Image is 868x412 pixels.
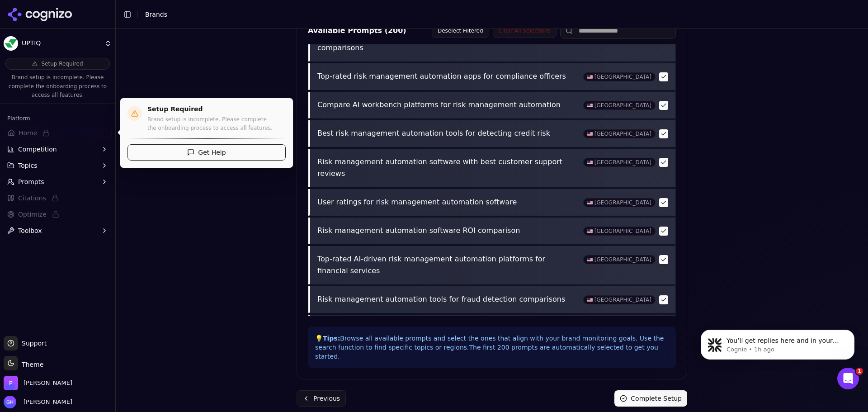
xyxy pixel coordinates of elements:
div: You’ll get replies here and in your email:✉️[EMAIL_ADDRESS][PERSON_NAME][DOMAIN_NAME]Our usual re... [7,123,148,192]
img: US [587,132,593,136]
div: Platform [4,111,112,126]
button: Send a message… [155,293,170,307]
iframe: Intercom live chat [837,368,859,389]
button: Prompts [4,175,112,189]
strong: Tips: [323,335,340,342]
img: Grace Hallen [4,396,16,408]
p: Best risk management automation tools for detecting credit risk [317,128,578,139]
span: [GEOGRAPHIC_DATA] [583,227,656,236]
b: [EMAIL_ADDRESS][PERSON_NAME][DOMAIN_NAME] [14,147,132,163]
button: Start recording [57,296,65,303]
p: Risk management automation tools for fraud detection comparisons [317,294,578,305]
img: US [587,104,593,107]
span: [GEOGRAPHIC_DATA] [583,158,656,167]
span: Competition [18,145,57,154]
button: Toolbox [4,223,112,238]
span: [GEOGRAPHIC_DATA] [583,295,656,304]
b: A few minutes [22,178,73,185]
p: Compare AI workbench platforms for risk management automation [317,99,578,111]
button: Emoji picker [14,296,21,303]
p: Top-rated risk management automation apps for compliance officers [317,71,578,82]
img: US [587,298,593,302]
h4: Available Prompts ( 200 ) [308,25,406,36]
span: Perrill [24,379,72,387]
span: Brands [145,11,167,18]
div: Close [159,4,175,20]
p: Brand setup is incomplete. Please complete the onboarding process to access all features. [5,73,110,100]
iframe: Intercom notifications message [687,311,868,388]
div: Hi [PERSON_NAME]! I'm having issues with [PERSON_NAME]'s report. It's not showing any active prom... [40,57,166,111]
img: US [587,258,593,261]
div: Cognie says… [7,123,174,212]
span: Prompts [18,177,44,186]
span: Citations [18,194,46,203]
p: The team can also help [44,11,113,20]
h4: Setup Required [147,105,286,114]
img: US [587,201,593,204]
span: Home [19,128,37,137]
button: Open user button [4,396,72,408]
button: Upload attachment [43,296,50,303]
img: Profile image for Cognie [26,5,40,19]
img: US [587,161,593,164]
button: Open organization switcher [4,376,72,390]
span: Support [18,339,47,348]
p: Brand setup is incomplete. Please complete the onboarding process to access all features. [147,115,286,133]
div: You’ll get replies here and in your email: ✉️ [14,129,141,164]
span: 1 [856,368,863,375]
img: UPTIQ [4,36,18,51]
img: US [587,75,593,79]
button: Gif picker [28,296,36,303]
span: [GEOGRAPHIC_DATA] [583,101,656,110]
span: Get Help [198,148,226,157]
button: Deselect Filtered [432,24,489,38]
span: UPTIQ [22,39,101,47]
button: Complete Setup [614,390,687,407]
span: Topics [18,161,38,170]
button: Topics [4,158,112,173]
p: Risk management automation software with best customer support reviews [317,156,578,180]
button: Competition [4,142,112,156]
nav: breadcrumb [145,10,843,19]
p: Top-rated AI-driven risk management automation platforms for financial services [317,253,578,277]
span: Setup Required [41,60,83,67]
span: [GEOGRAPHIC_DATA] [583,255,656,264]
button: Clear All Selections [493,24,557,38]
div: Grace says… [7,52,174,123]
p: Risk management automation software ROI comparison [317,225,578,237]
span: Toolbox [18,226,42,235]
div: Our usual reply time 🕒 [14,169,141,186]
span: [GEOGRAPHIC_DATA] [583,72,656,81]
img: US [587,229,593,233]
button: Home [142,4,159,21]
span: [GEOGRAPHIC_DATA] [583,198,656,207]
div: Cognie • 1h ago [14,194,59,199]
span: Optimize [18,210,47,219]
span: [GEOGRAPHIC_DATA] [583,129,656,138]
p: User ratings for risk management automation software [317,196,578,208]
p: 💡 Browse all available prompts and select the ones that align with your brand monitoring goals. U... [315,334,669,361]
button: Get Help [127,144,286,161]
h1: Cognie [44,5,68,11]
button: Previous [297,390,346,407]
img: Perrill [4,376,18,390]
div: Hi [PERSON_NAME]! I'm having issues with [PERSON_NAME]'s report. It's not showing any active prom... [33,52,174,116]
textarea: Message… [8,277,173,293]
span: Theme [18,361,43,368]
span: [PERSON_NAME] [20,398,72,406]
button: go back [6,4,23,21]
